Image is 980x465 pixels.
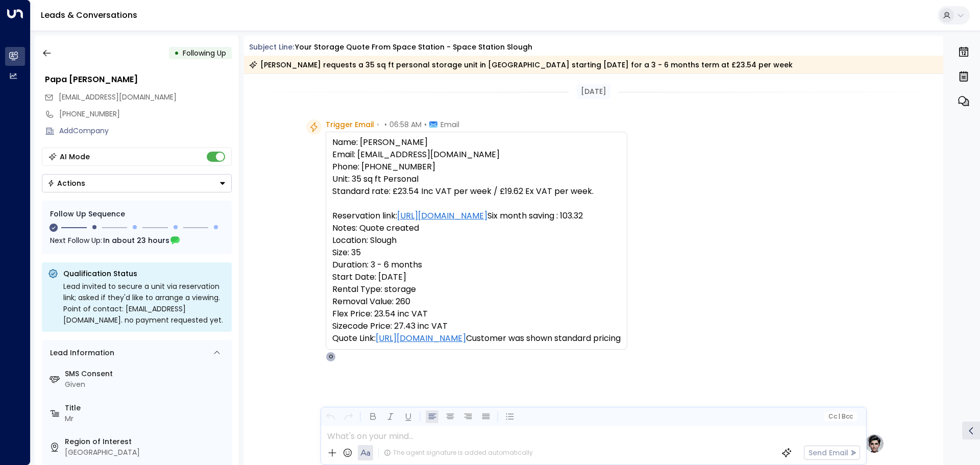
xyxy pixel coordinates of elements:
span: Cc Bcc [828,413,852,420]
label: SMS Consent [65,369,228,379]
span: Email [440,119,459,130]
img: profile-logo.png [864,433,885,454]
a: [URL][DOMAIN_NAME] [376,332,466,345]
div: [GEOGRAPHIC_DATA] [65,447,228,458]
div: Follow Up Sequence [50,209,224,219]
span: 06:58 AM [389,119,422,130]
div: AI Mode [60,152,90,162]
div: Lead Information [46,348,114,358]
div: Actions [47,179,85,188]
div: Next Follow Up: [50,235,224,246]
div: AddCompany [59,126,232,136]
button: Actions [42,174,232,192]
span: papa.karis32@gmail.com [59,92,177,103]
span: [EMAIL_ADDRESS][DOMAIN_NAME] [59,92,177,102]
div: Lead invited to secure a unit via reservation link; asked if they'd like to arrange a viewing. Po... [63,281,226,326]
div: [PHONE_NUMBER] [59,109,232,119]
span: | [838,413,840,420]
div: Given [65,379,228,390]
span: Trigger Email [326,119,374,130]
div: Button group with a nested menu [42,174,232,192]
div: O [326,352,336,362]
div: Papa [PERSON_NAME] [45,74,232,86]
div: The agent signature is added automatically [384,448,533,457]
span: • [377,119,379,130]
pre: Name: [PERSON_NAME] Email: [EMAIL_ADDRESS][DOMAIN_NAME] Phone: [PHONE_NUMBER] Unit: 35 sq ft Pers... [332,136,621,345]
div: Mr [65,413,228,424]
label: Title [65,403,228,413]
button: Redo [342,410,355,423]
a: [URL][DOMAIN_NAME] [397,210,487,222]
span: Following Up [183,48,226,58]
span: • [424,119,427,130]
span: Subject Line: [249,42,294,52]
span: • [384,119,387,130]
div: Your storage quote from Space Station - Space Station Slough [295,42,532,53]
button: Cc|Bcc [824,412,856,422]
div: [PERSON_NAME] requests a 35 sq ft personal storage unit in [GEOGRAPHIC_DATA] starting [DATE] for ... [249,60,793,70]
button: Undo [324,410,337,423]
label: Region of Interest [65,436,228,447]
div: [DATE] [577,84,610,99]
a: Leads & Conversations [41,9,137,21]
span: In about 23 hours [103,235,169,246]
p: Qualification Status [63,268,226,279]
div: • [174,44,179,62]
